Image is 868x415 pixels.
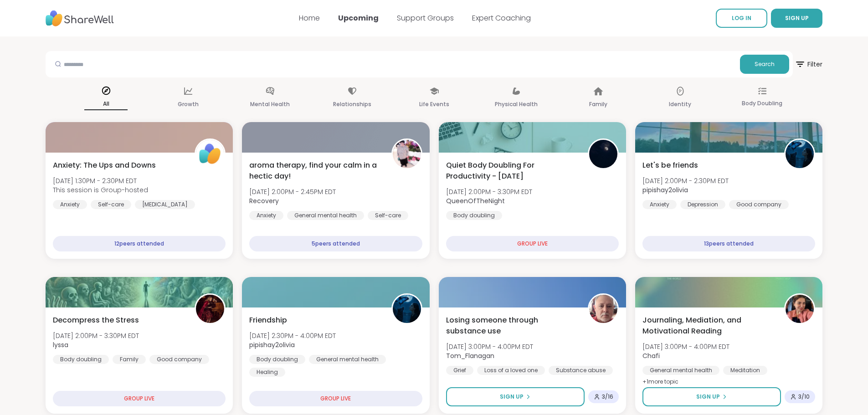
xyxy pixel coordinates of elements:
b: Chafi [642,351,660,360]
img: QueenOfTheNight [589,140,617,168]
button: Sign Up [642,387,781,406]
span: SIGN UP [785,14,809,22]
a: Support Groups [397,13,454,23]
p: Physical Health [495,99,538,110]
span: [DATE] 3:00PM - 4:00PM EDT [642,342,729,351]
div: Body doubling [53,355,109,364]
span: 3 / 16 [602,393,613,400]
div: General mental health [287,211,364,220]
p: Identity [669,99,691,110]
a: Expert Coaching [472,13,531,23]
div: Body doubling [249,355,305,364]
p: Life Events [419,99,449,110]
div: [MEDICAL_DATA] [135,200,195,209]
a: Home [299,13,320,23]
b: Recovery [249,196,279,205]
div: GROUP LIVE [446,236,619,251]
b: pipishay2olivia [642,185,688,195]
span: Sign Up [500,393,524,401]
div: Anxiety [249,211,283,220]
span: Decompress the Stress [53,315,139,326]
img: Tom_Flanagan [589,295,617,323]
p: Mental Health [250,99,290,110]
div: 13 peers attended [642,236,815,251]
div: Anxiety [53,200,87,209]
p: Family [589,99,607,110]
div: Meditation [723,366,767,375]
p: Relationships [333,99,371,110]
span: aroma therapy, find your calm in a hectic day! [249,160,381,182]
button: Filter [795,51,822,77]
p: Growth [178,99,199,110]
div: GROUP LIVE [53,391,226,406]
div: General mental health [642,366,719,375]
span: Journaling, Mediation, and Motivational Reading [642,315,774,337]
a: LOG IN [716,9,767,28]
div: Grief [446,366,473,375]
span: Filter [795,53,822,75]
div: 12 peers attended [53,236,226,251]
div: Depression [680,200,725,209]
span: [DATE] 3:00PM - 4:00PM EDT [446,342,533,351]
button: Sign Up [446,387,585,406]
img: pipishay2olivia [786,140,814,168]
b: Tom_Flanagan [446,351,494,360]
span: 3 / 10 [798,393,810,400]
div: Anxiety [642,200,677,209]
div: Substance abuse [549,366,613,375]
span: Search [755,60,775,68]
a: Upcoming [338,13,379,23]
div: Self-care [368,211,408,220]
div: Loss of a loved one [477,366,545,375]
div: Good company [729,200,789,209]
span: Let's be friends [642,160,698,171]
div: 5 peers attended [249,236,422,251]
span: Quiet Body Doubling For Productivity - [DATE] [446,160,578,182]
p: Body Doubling [742,98,782,109]
img: lyssa [196,295,224,323]
span: [DATE] 2:00PM - 2:45PM EDT [249,187,336,196]
img: ShareWell Nav Logo [46,6,114,31]
img: pipishay2olivia [393,295,421,323]
div: GROUP LIVE [249,391,422,406]
span: [DATE] 2:00PM - 2:30PM EDT [642,176,729,185]
p: All [84,98,128,110]
span: Friendship [249,315,287,326]
div: Family [113,355,146,364]
b: QueenOfTheNight [446,196,505,205]
span: This session is Group-hosted [53,185,148,195]
span: Anxiety: The Ups and Downs [53,160,156,171]
div: General mental health [309,355,386,364]
span: [DATE] 1:30PM - 2:30PM EDT [53,176,148,185]
div: Good company [149,355,209,364]
img: Chafi [786,295,814,323]
div: Self-care [91,200,131,209]
button: SIGN UP [771,9,822,28]
span: [DATE] 2:30PM - 4:00PM EDT [249,331,336,340]
span: Losing someone through substance use [446,315,578,337]
span: [DATE] 2:00PM - 3:30PM EDT [446,187,532,196]
b: lyssa [53,340,68,349]
div: Healing [249,368,285,377]
span: Sign Up [696,393,720,401]
div: Body doubling [446,211,502,220]
span: [DATE] 2:00PM - 3:30PM EDT [53,331,139,340]
button: Search [740,55,789,74]
b: pipishay2olivia [249,340,295,349]
img: Recovery [393,140,421,168]
img: ShareWell [196,140,224,168]
span: LOG IN [732,14,751,22]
